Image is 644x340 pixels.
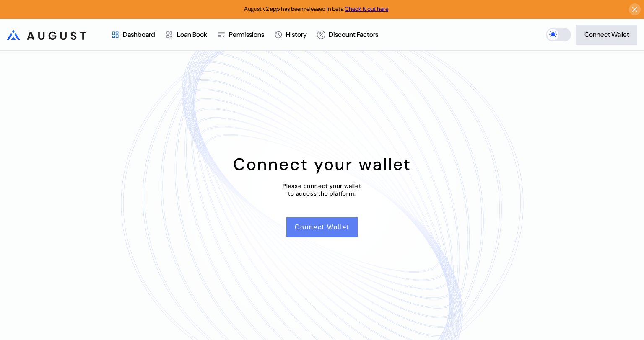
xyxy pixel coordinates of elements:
[106,19,160,50] a: Dashboard
[229,30,264,39] div: Permissions
[345,5,388,13] a: Check it out here
[312,19,383,50] a: Discount Factors
[177,30,207,39] div: Loan Book
[233,153,411,175] div: Connect your wallet
[244,5,388,13] span: August v2 app has been released in beta.
[576,25,637,45] button: Connect Wallet
[269,19,312,50] a: History
[160,19,212,50] a: Loan Book
[584,30,629,39] div: Connect Wallet
[286,217,358,237] button: Connect Wallet
[329,30,378,39] div: Discount Factors
[212,19,269,50] a: Permissions
[123,30,155,39] div: Dashboard
[286,30,307,39] div: History
[283,182,361,197] div: Please connect your wallet to access the platform.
